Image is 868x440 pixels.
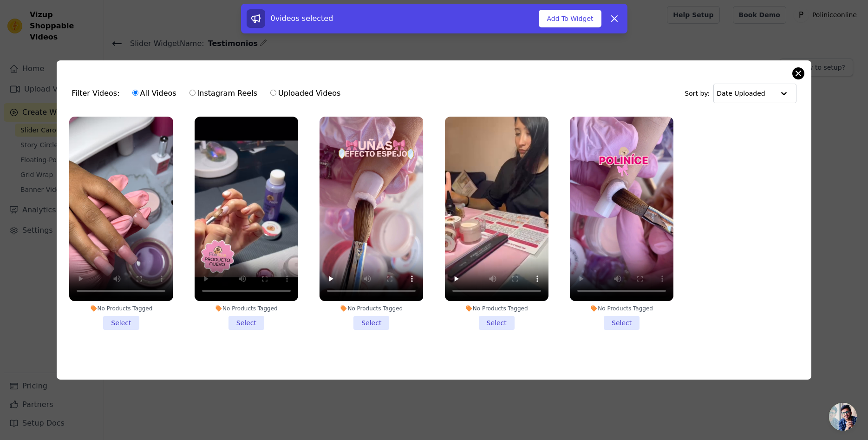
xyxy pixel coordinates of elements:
[72,83,346,104] div: Filter Videos:
[320,305,423,312] div: No Products Tagged
[793,68,804,79] button: Close modal
[271,14,333,23] span: 0 videos selected
[189,87,258,99] label: Instagram Reels
[445,305,548,312] div: No Products Tagged
[570,305,673,312] div: No Products Tagged
[69,305,173,312] div: No Products Tagged
[132,87,177,99] label: All Videos
[829,403,857,431] div: Chat abierto
[270,87,341,99] label: Uploaded Videos
[685,84,796,103] div: Sort by:
[539,10,601,27] button: Add To Widget
[195,305,298,312] div: No Products Tagged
